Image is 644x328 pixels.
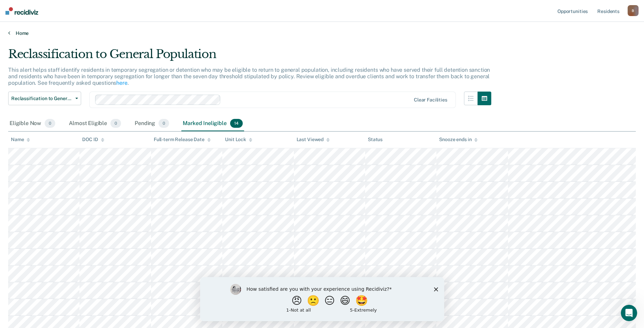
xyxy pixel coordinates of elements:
[368,137,383,142] div: Status
[225,137,252,142] div: Unit Lock
[82,137,104,142] div: DOC ID
[8,92,81,105] button: Reclassification to General Population
[68,116,122,131] div: Almost Eligible0
[297,137,330,142] div: Last Viewed
[159,119,169,128] span: 0
[8,30,636,36] a: Home
[628,5,639,16] button: B
[133,116,170,131] div: Pending0
[181,116,244,131] div: Marked Ineligible14
[11,96,73,101] span: Reclassification to General Population
[8,116,57,131] div: Eligible Now0
[230,119,243,128] span: 14
[11,137,30,142] div: Name
[116,80,127,86] a: here
[414,97,447,103] div: Clear facilities
[8,67,490,86] p: This alert helps staff identify residents in temporary segregation or detention who may be eligib...
[621,305,637,321] iframe: Intercom live chat
[439,137,478,142] div: Snooze ends in
[154,137,211,142] div: Full-term Release Date
[200,277,444,321] iframe: Survey by Kim from Recidiviz
[45,119,55,128] span: 0
[8,47,491,67] div: Reclassification to General Population
[110,119,121,128] span: 0
[5,7,38,15] img: Recidiviz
